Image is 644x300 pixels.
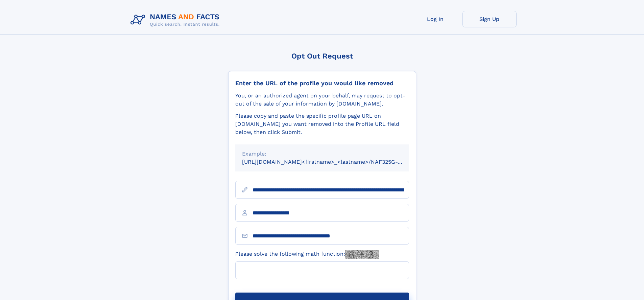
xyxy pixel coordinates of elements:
[242,159,422,165] small: [URL][DOMAIN_NAME]<firstname>_<lastname>/NAF325G-xxxxxxxx
[408,11,462,27] a: Log In
[228,52,416,60] div: Opt Out Request
[235,250,379,259] label: Please solve the following math function:
[242,150,402,158] div: Example:
[462,11,517,27] a: Sign Up
[128,11,225,29] img: Logo Names and Facts
[235,79,409,87] div: Enter the URL of the profile you would like removed
[235,92,409,108] div: You, or an authorized agent on your behalf, may request to opt-out of the sale of your informatio...
[235,112,409,136] div: Please copy and paste the specific profile page URL on [DOMAIN_NAME] you want removed into the Pr...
